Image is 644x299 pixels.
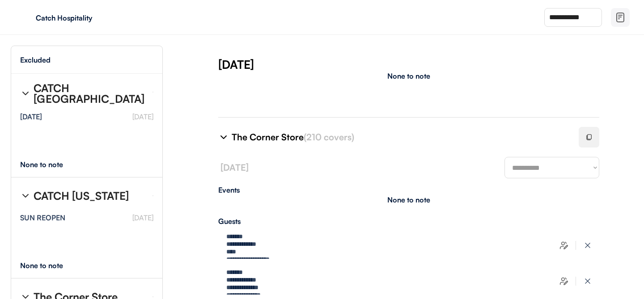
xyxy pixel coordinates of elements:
[20,113,42,120] div: [DATE]
[34,83,145,104] div: CATCH [GEOGRAPHIC_DATA]
[220,162,249,173] font: [DATE]
[218,132,229,143] img: chevron-right%20%281%29.svg
[34,190,129,201] div: CATCH [US_STATE]
[20,88,31,99] img: chevron-right%20%281%29.svg
[304,131,354,143] font: (210 covers)
[20,214,65,221] div: SUN REOPEN
[20,190,31,201] img: chevron-right%20%281%29.svg
[218,218,599,225] div: Guests
[387,196,430,203] div: None to note
[20,161,80,168] div: None to note
[583,241,592,250] img: x-close%20%283%29.svg
[218,56,644,72] div: [DATE]
[615,12,626,23] img: file-02.svg
[387,72,430,80] div: None to note
[559,277,568,286] img: users-edit.svg
[583,277,592,286] img: x-close%20%283%29.svg
[20,262,80,269] div: None to note
[218,186,599,194] div: Events
[559,241,568,250] img: users-edit.svg
[18,10,32,25] img: yH5BAEAAAAALAAAAAABAAEAAAIBRAA7
[232,131,568,143] div: The Corner Store
[20,56,51,63] div: Excluded
[132,112,153,121] font: [DATE]
[36,14,148,21] div: Catch Hospitality
[132,213,153,222] font: [DATE]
